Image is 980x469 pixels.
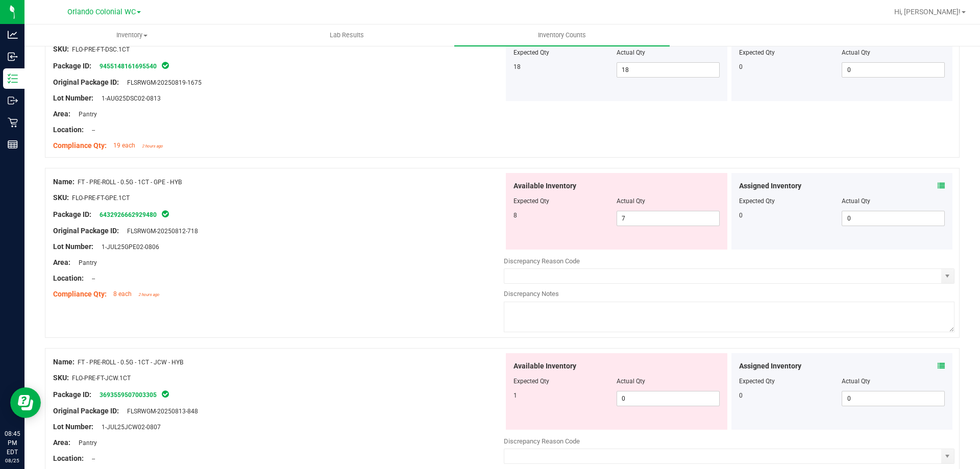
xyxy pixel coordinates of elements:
span: Original Package ID: [53,407,119,415]
span: Available Inventory [513,361,576,372]
span: Orlando Colonial WC [67,8,136,16]
span: FLO-PRE-FT-GPE.1CT [72,194,130,202]
span: Area: [53,258,70,266]
span: Discrepancy Reason Code [504,437,580,445]
span: 18 [513,63,521,70]
span: 1-JUL25GPE02-0806 [96,243,159,251]
span: Assigned Inventory [739,181,801,191]
div: 0 [739,62,842,71]
div: Actual Qty [842,377,945,386]
span: Lot Number: [53,94,93,102]
span: SKU: [53,374,69,382]
span: 2 hours ago [142,144,163,149]
span: Expected Qty [513,378,549,385]
span: -- [87,275,95,282]
input: 18 [617,63,719,77]
a: Inventory Counts [454,24,669,46]
span: 1 [513,392,517,399]
span: -- [87,455,95,462]
input: 7 [617,211,719,226]
span: Name: [53,178,75,186]
p: 08/25 [5,457,20,464]
span: Pantry [73,259,97,266]
span: Package ID: [53,390,91,399]
span: FLO-PRE-FT-DSC.1CT [72,46,130,53]
div: Discrepancy Notes [504,289,954,299]
span: Lot Number: [53,242,93,251]
span: Discrepancy Reason Code [504,257,580,265]
inline-svg: Inbound [8,52,18,62]
input: 0 [617,391,719,406]
inline-svg: Analytics [8,30,18,40]
span: Hi, [PERSON_NAME]! [894,8,961,16]
inline-svg: Retail [8,117,18,128]
span: Location: [53,454,84,462]
span: FLO-PRE-FT-JCW.1CT [72,375,131,382]
div: Expected Qty [739,196,842,206]
span: In Sync [161,60,170,70]
span: Lab Results [316,31,378,40]
span: Compliance Qty: [53,141,107,150]
input: 0 [842,391,944,406]
span: -- [87,127,95,134]
span: Expected Qty [513,198,549,205]
div: 0 [739,391,842,400]
span: select [941,269,954,283]
span: Location: [53,274,84,282]
span: FT - PRE-ROLL - 0.5G - 1CT - GPE - HYB [78,179,182,186]
span: Actual Qty [617,378,645,385]
a: Lab Results [239,24,454,46]
span: 8 [513,212,517,219]
span: Pantry [73,111,97,118]
p: 08:45 PM EDT [5,429,20,457]
span: Area: [53,110,70,118]
span: Name: [53,358,75,366]
span: Inventory [25,31,239,40]
span: Pantry [73,439,97,447]
input: 0 [842,211,944,226]
inline-svg: Outbound [8,95,18,106]
span: Expected Qty [513,49,549,56]
span: Lot Number: [53,423,93,431]
span: 19 each [113,142,135,149]
span: Actual Qty [617,49,645,56]
div: Actual Qty [842,48,945,57]
span: Original Package ID: [53,78,119,86]
div: Expected Qty [739,48,842,57]
span: Package ID: [53,210,91,218]
span: Inventory Counts [524,31,600,40]
div: Actual Qty [842,196,945,206]
span: FLSRWGM-20250813-848 [122,408,198,415]
span: Location: [53,126,84,134]
span: Compliance Qty: [53,290,107,298]
inline-svg: Inventory [8,73,18,84]
span: SKU: [53,45,69,53]
a: 9455148161695540 [100,63,157,70]
span: Package ID: [53,62,91,70]
div: 0 [739,211,842,220]
span: select [941,449,954,463]
span: Area: [53,438,70,447]
span: 2 hours ago [138,292,159,297]
span: 1-AUG25DSC02-0813 [96,95,161,102]
span: In Sync [161,209,170,219]
span: FLSRWGM-20250819-1675 [122,79,202,86]
span: FLSRWGM-20250812-718 [122,228,198,235]
inline-svg: Reports [8,139,18,150]
a: 6432926662929480 [100,211,157,218]
span: Original Package ID: [53,227,119,235]
span: FT - PRE-ROLL - 0.5G - 1CT - JCW - HYB [78,359,183,366]
span: SKU: [53,193,69,202]
span: 8 each [113,290,132,298]
a: 3693559507003305 [100,391,157,399]
span: In Sync [161,389,170,399]
span: 1-JUL25JCW02-0807 [96,424,161,431]
span: Assigned Inventory [739,361,801,372]
input: 0 [842,63,944,77]
div: Expected Qty [739,377,842,386]
span: Actual Qty [617,198,645,205]
iframe: Resource center [10,387,41,418]
a: Inventory [24,24,239,46]
span: Available Inventory [513,181,576,191]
